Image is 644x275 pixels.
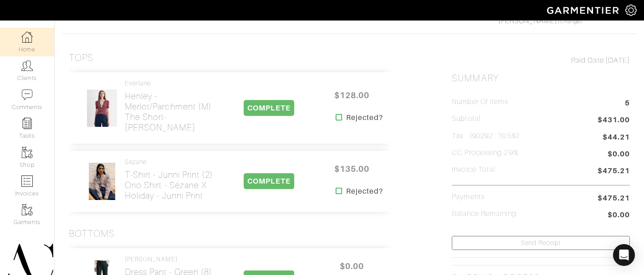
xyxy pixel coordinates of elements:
a: Change [560,19,580,24]
h3: Bottoms [69,228,115,240]
img: gear-icon-white-bd11855cb880d31180b6d7d6211b90ccbf57a29d726f0c71d8c61bd08dd39cc2.png [625,5,637,16]
img: 3WihiFiqMDrbr5ZQYkKSMi2g [88,162,116,200]
span: Paid Date: [571,56,605,65]
span: COMPLETE [244,173,294,189]
img: clients-icon-6bae9207a08558b7cb47a8932f037763ab4055f8c8b6bfacd5dc20c3e0201464.png [21,60,33,71]
h2: Summary [452,73,630,84]
h4: Sezane [125,158,218,166]
a: [PERSON_NAME] [498,17,557,25]
span: $44.21 [603,132,630,143]
span: $0.00 [608,210,630,222]
img: garments-icon-b7da505a4dc4fd61783c78ac3ca0ef83fa9d6f193b1c9dc38574b1d14d53ca28.png [21,147,33,158]
a: Send Receipt [452,236,630,250]
div: Open Intercom Messenger [613,244,635,266]
img: garments-icon-b7da505a4dc4fd61783c78ac3ca0ef83fa9d6f193b1c9dc38574b1d14d53ca28.png [21,204,33,215]
a: Sezane T-Shirt - Junni Print (2)Orio Shirt - Sézane x Holiday - Junni Print [125,158,218,201]
h5: Invoice Total [452,165,495,174]
span: $135.00 [325,159,379,179]
span: $128.00 [325,85,379,105]
img: dashboard-icon-dbcd8f5a0b271acd01030246c82b418ddd0df26cd7fceb0bd07c9910d44c42f6.png [21,31,33,43]
img: orders-icon-0abe47150d42831381b5fb84f609e132dff9fe21cb692f30cb5eec754e2cba89.png [21,175,33,187]
img: comment-icon-a0a6a9ef722e966f86d9cbdc48e553b5cf19dbc54f86b18d962a5391bc8f6eb6.png [21,89,33,100]
strong: Rejected? [346,112,383,123]
h2: T-Shirt - Junni Print (2) Orio Shirt - Sézane x Holiday - Junni Print [125,170,218,201]
h5: Number of Items [452,98,508,106]
h5: Tax (90292 : 10.5%) [452,132,520,140]
img: garmentier-logo-header-white-b43fb05a5012e4ada735d5af1a66efaba907eab6374d6393d1fbf88cb4ef424d.png [542,2,625,18]
span: $0.00 [608,149,630,161]
div: [DATE] [452,55,630,66]
img: GMthr7s2eYSsYcYD9JdFjPsB [87,89,118,127]
h4: [PERSON_NAME] [125,255,218,263]
span: $431.00 [598,115,630,127]
img: reminder-icon-8004d30b9f0a5d33ae49ab947aed9ed385cf756f9e5892f1edd6e32f2345188e.png [21,118,33,129]
h3: Tops [69,52,93,64]
h4: Everlane [125,80,218,87]
h5: Balance Remaining [452,210,516,218]
h5: Payments [452,193,484,201]
span: 5 [625,98,630,110]
h5: Subtotal [452,115,480,123]
a: Everlane Henley - Merlot/Parchment (M)The Short-[PERSON_NAME] [125,80,218,133]
h5: CC Processing 2.9% [452,149,519,157]
h2: Henley - Merlot/Parchment (M) The Short-[PERSON_NAME] [125,91,218,133]
strong: Rejected? [346,186,383,197]
span: COMPLETE [244,100,294,116]
span: $475.21 [598,165,630,178]
span: $475.21 [598,193,630,204]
